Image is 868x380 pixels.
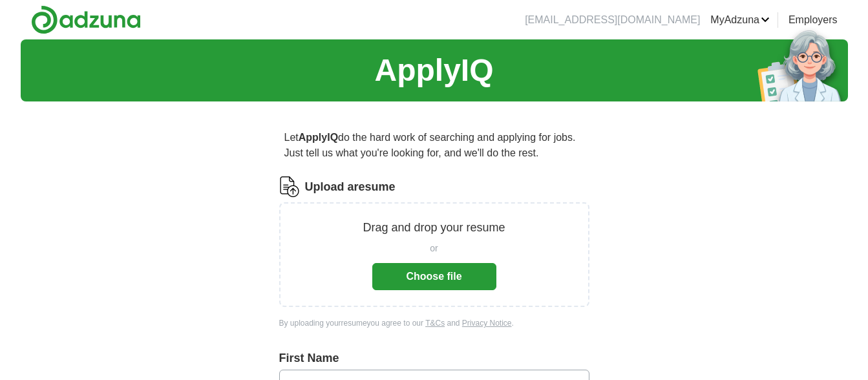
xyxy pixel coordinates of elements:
[279,125,589,166] p: Let do the hard work of searching and applying for jobs. Just tell us what you're looking for, an...
[279,350,589,367] label: First Name
[425,319,445,328] a: T&Cs
[279,176,300,197] img: CV Icon
[462,319,512,328] a: Privacy Notice
[372,263,496,290] button: Choose file
[31,5,141,34] img: Adzuna logo
[363,219,505,237] p: Drag and drop your resume
[374,47,493,94] h1: ApplyIQ
[789,12,838,28] a: Employers
[525,12,700,28] li: [EMAIL_ADDRESS][DOMAIN_NAME]
[299,132,338,143] strong: ApplyIQ
[279,317,589,329] div: By uploading your resume you agree to our and .
[305,178,396,196] label: Upload a resume
[430,242,438,255] span: or
[710,12,770,28] a: MyAdzuna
